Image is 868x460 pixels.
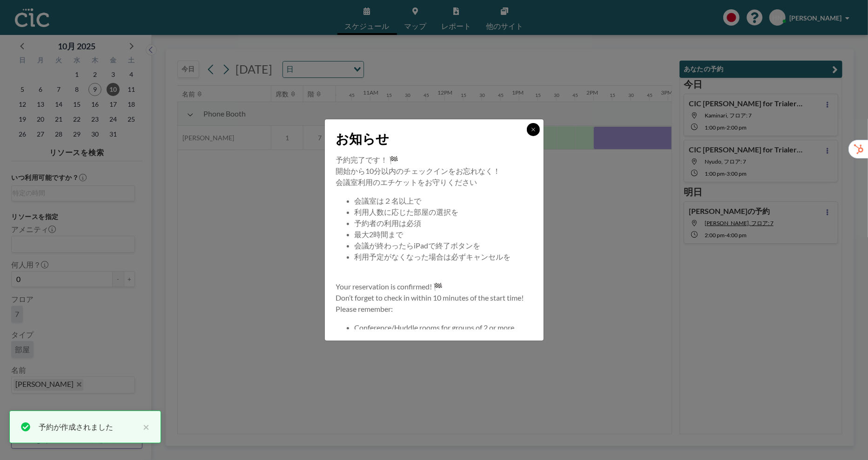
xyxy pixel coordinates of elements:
[336,130,390,147] span: お知らせ
[355,241,481,250] span: 会議が終わったらiPadで終了ボタンを
[336,155,399,164] span: 予約完了です！ 🏁
[336,282,443,291] span: Your reservation is confirmed! 🏁
[355,252,511,261] span: 利用予定がなくなった場合は必ずキャンセルを
[336,166,501,175] span: 開始から10分以内のチェックインをお忘れなく！
[39,421,138,433] div: 予約が作成されました
[336,293,524,302] span: Don’t forget to check in within 10 minutes of the start time!
[355,323,515,332] span: Conference/Huddle rooms for groups of 2 or more
[355,230,404,239] span: 最大2時間まで
[336,304,393,313] span: Please remember:
[138,421,149,433] button: close
[355,207,459,216] span: 利用人数に応じた部屋の選択を
[336,178,478,186] span: 会議室利用のエチケットをお守りください
[355,196,422,205] span: 会議室は２名以上で
[355,219,422,227] span: 予約者の利用は必須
